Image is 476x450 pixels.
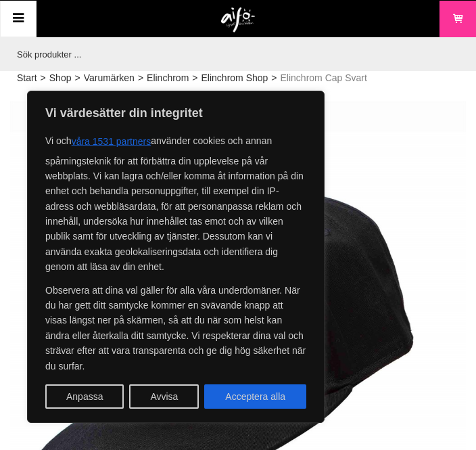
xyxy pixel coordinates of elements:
span: > [192,71,197,85]
p: Vi och använder cookies och annan spårningsteknik för att förbättra din upplevelse på vår webbpla... [45,129,306,275]
div: Vi värdesätter din integritet [27,91,325,423]
span: > [271,71,277,85]
button: Anpassa [45,384,124,409]
button: Acceptera alla [204,384,306,409]
img: logo.png [221,7,256,33]
a: Varumärken [84,71,135,85]
a: Elinchrom Shop [201,71,268,85]
p: Observera att dina val gäller för alla våra underdomäner. När du har gett ditt samtycke kommer en... [45,283,306,374]
button: våra 1531 partners [72,129,151,154]
input: Sök produkter ... [10,37,459,71]
p: Vi värdesätter din integritet [45,105,306,121]
span: > [41,71,46,85]
span: > [138,71,143,85]
a: Shop [49,71,72,85]
a: Start [17,71,37,85]
span: > [74,71,80,85]
a: Elinchrom [147,71,189,85]
span: Elinchrom Cap Svart [281,71,367,85]
button: Avvisa [129,384,199,409]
